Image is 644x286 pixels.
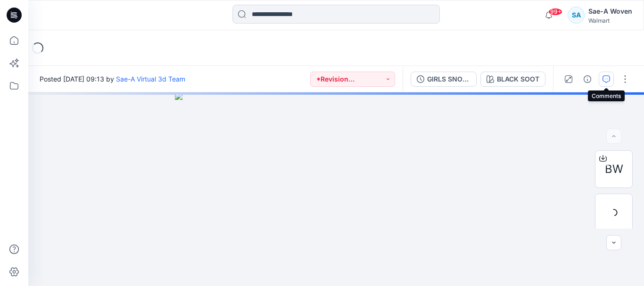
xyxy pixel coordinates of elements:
[568,7,585,24] div: SA
[605,161,623,178] span: BW
[480,72,545,87] button: BLACK SOOT
[411,72,477,87] button: GIRLS SNOW PANTS_FUL COLORWAYS
[40,74,185,84] span: Posted [DATE] 09:13 by
[588,6,632,17] div: Sae-A Woven
[427,74,471,84] div: GIRLS SNOW PANTS_FUL COLORWAYS
[588,17,632,24] div: Walmart
[116,75,185,83] a: Sae-A Virtual 3d Team
[497,74,539,84] div: BLACK SOOT
[175,92,498,286] img: eyJhbGciOiJIUzI1NiIsImtpZCI6IjAiLCJzbHQiOiJzZXMiLCJ0eXAiOiJKV1QifQ.eyJkYXRhIjp7InR5cGUiOiJzdG9yYW...
[548,8,562,16] span: 99+
[580,72,595,87] button: Details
